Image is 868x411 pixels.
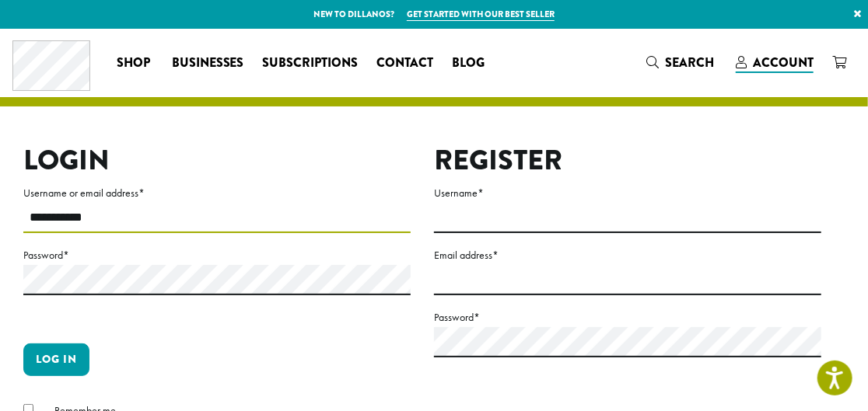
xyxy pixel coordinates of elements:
[23,144,411,177] h2: Login
[263,54,359,73] span: Subscriptions
[107,51,163,75] a: Shop
[434,183,821,203] label: Username
[434,144,821,177] h2: Register
[377,54,434,73] span: Contact
[434,246,821,265] label: Email address
[637,50,726,75] a: Search
[117,54,150,73] span: Shop
[665,54,714,71] span: Search
[753,54,814,71] span: Account
[23,343,89,376] button: Log in
[172,54,244,73] span: Businesses
[23,183,411,203] label: Username or email address
[407,8,555,21] a: Get started with our best seller
[434,308,821,327] label: Password
[453,54,485,73] span: Blog
[23,246,411,265] label: Password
